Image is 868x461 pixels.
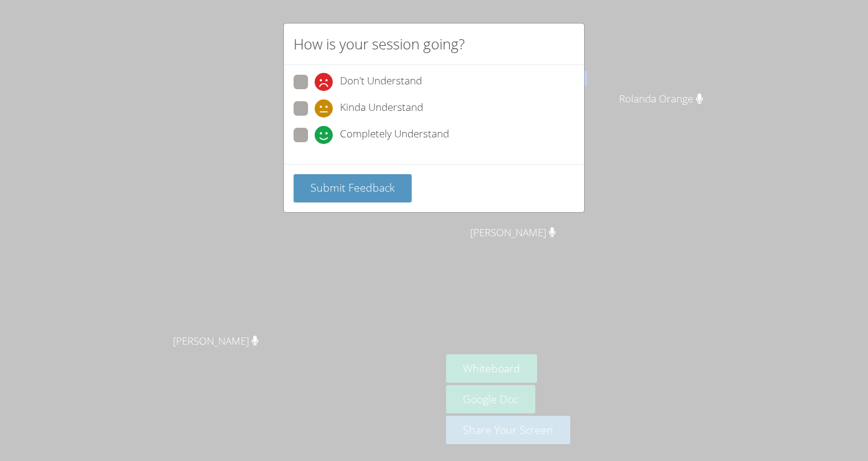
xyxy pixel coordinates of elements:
h2: How is your session going? [294,33,465,55]
span: Submit Feedback [310,180,395,195]
span: Don't Understand [340,73,422,91]
span: Completely Understand [340,126,449,144]
span: Kinda Understand [340,99,423,118]
button: Submit Feedback [294,174,412,202]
